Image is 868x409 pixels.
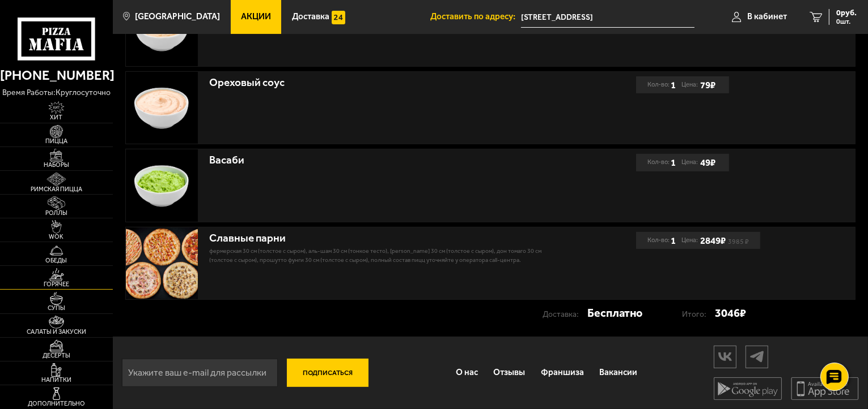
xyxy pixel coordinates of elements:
a: Франшиза [533,358,592,388]
img: 15daf4d41897b9f0e9f617042186c801.svg [332,11,345,24]
span: 0 шт. [836,18,857,25]
b: 1 [671,232,676,249]
span: Цена: [681,232,698,249]
b: 49 ₽ [700,157,715,168]
div: Васаби [209,154,552,167]
s: 3985 ₽ [728,239,749,244]
b: 2849 ₽ [700,235,726,246]
span: Акции [241,12,271,21]
p: Фермерская 30 см (толстое с сыром), Аль-Шам 30 см (тонкое тесто), [PERSON_NAME] 30 см (толстое с ... [209,247,552,265]
img: vk [714,347,736,367]
div: Кол-во: [647,76,676,94]
b: 1 [671,154,676,171]
span: Санкт-Петербург, Новороссийская улица, 26к2 [521,7,695,28]
p: Доставка: [543,305,587,323]
a: Вакансии [592,358,646,388]
div: Кол-во: [647,232,676,249]
span: Цена: [681,76,698,94]
p: Итого: [682,305,715,323]
span: Доставить по адресу: [430,12,521,21]
span: [GEOGRAPHIC_DATA] [135,12,220,21]
a: Отзывы [486,358,533,388]
input: Укажите ваш e-mail для рассылки [122,359,278,387]
div: Кол-во: [647,154,676,171]
b: 1 [671,76,676,94]
button: Подписаться [287,359,369,387]
span: Цена: [681,154,698,171]
span: В кабинет [747,12,787,21]
div: Славные парни [209,232,552,245]
img: tg [746,347,768,367]
input: Ваш адрес доставки [521,7,695,28]
a: О нас [448,358,486,388]
strong: 3046 ₽ [715,304,746,322]
span: Доставка [292,12,329,21]
strong: Бесплатно [587,304,642,322]
span: 0 руб. [836,9,857,17]
b: 79 ₽ [700,79,715,91]
div: Ореховый соус [209,76,552,89]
